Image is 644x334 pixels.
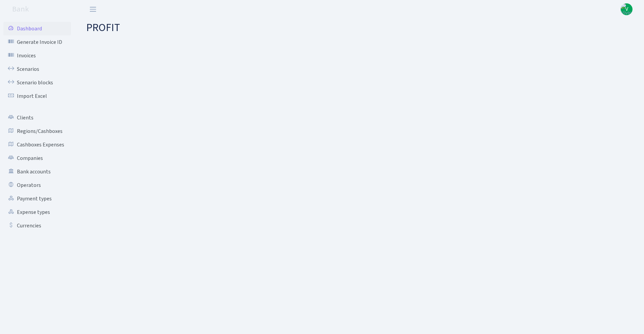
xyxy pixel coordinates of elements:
a: Invoices [3,49,71,62]
button: Toggle navigation [85,4,101,15]
a: Expense types [3,205,71,219]
a: Generate Invoice ID [3,35,71,49]
span: PROFIT [86,20,120,35]
a: Scenarios [3,62,71,76]
a: Payment types [3,192,71,205]
a: V [621,3,633,15]
img: Vivio [621,3,633,15]
a: Regions/Cashboxes [3,124,71,138]
a: Companies [3,151,71,165]
a: Currencies [3,219,71,232]
a: Bank accounts [3,165,71,178]
a: Clients [3,111,71,124]
a: Dashboard [3,22,71,35]
a: Scenario blocks [3,76,71,89]
a: Import Excel [3,89,71,103]
a: Operators [3,178,71,192]
a: Cashboxes Expenses [3,138,71,151]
